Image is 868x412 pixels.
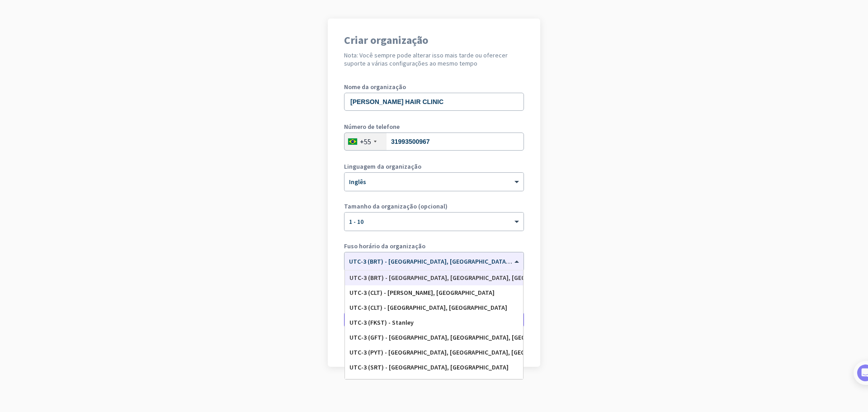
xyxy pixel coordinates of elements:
div: UTC-3 (CLT) - [GEOGRAPHIC_DATA], [GEOGRAPHIC_DATA] [349,304,519,312]
font: Nota: Você sempre pode alterar isso mais tarde ou oferecer suporte a várias configurações ao mesm... [344,51,508,67]
font: +55 [360,137,371,146]
button: Criar organização [344,312,524,328]
font: Criar organização [344,33,428,47]
font: Linguagem da organização [344,162,421,170]
div: UTC-3 (FKST) - Stanley [349,319,519,327]
font: Número de telefone [344,123,400,131]
font: Fuso horário da organização [344,242,425,250]
input: Qual é o nome da sua organização? [344,93,524,111]
font: ajuda [423,163,455,170]
div: UTC-3 (SRT) - [GEOGRAPHIC_DATA], [GEOGRAPHIC_DATA] [349,364,519,371]
font: Tamanho da organização (opcional) [344,202,448,210]
div: UTC-3 (CLT) - [PERSON_NAME], [GEOGRAPHIC_DATA] [349,289,519,297]
div: Options List [345,270,523,379]
font: Nome da organização [344,83,406,91]
div: UTC-3 (GFT) - [GEOGRAPHIC_DATA], [GEOGRAPHIC_DATA], [GEOGRAPHIC_DATA], [GEOGRAPHIC_DATA] [349,334,519,341]
div: UTC-3 (PYT) - [GEOGRAPHIC_DATA], [GEOGRAPHIC_DATA], [GEOGRAPHIC_DATA], [GEOGRAPHIC_DATA] [349,349,519,356]
input: 11 2345-6789 [344,133,524,151]
div: UTC-3 (BRT) - [GEOGRAPHIC_DATA], [GEOGRAPHIC_DATA], [GEOGRAPHIC_DATA], [GEOGRAPHIC_DATA] [349,274,519,282]
div: UTC-3 (UYT) - [GEOGRAPHIC_DATA], [GEOGRAPHIC_DATA], [GEOGRAPHIC_DATA], [GEOGRAPHIC_DATA] [349,379,519,386]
